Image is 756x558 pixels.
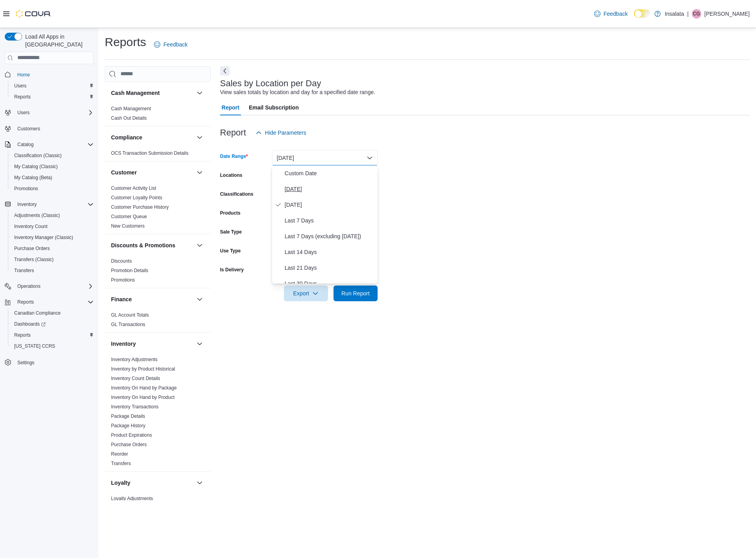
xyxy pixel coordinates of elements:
a: Package Details [111,413,145,419]
button: Compliance [111,133,193,141]
span: Settings [17,360,34,366]
span: Adjustments (Classic) [11,211,94,220]
div: Compliance [105,148,211,161]
button: Customer [195,168,204,177]
a: [US_STATE] CCRS [11,341,58,351]
label: Date Range [220,153,248,159]
a: Loyalty Adjustments [111,496,153,501]
span: Dashboards [14,321,46,327]
a: Adjustments (Classic) [11,211,63,220]
button: Inventory Count [8,221,97,232]
a: Product Expirations [111,432,152,438]
span: Operations [17,283,41,289]
button: Inventory [111,340,193,348]
a: Cash Out Details [111,115,147,121]
a: GL Account Totals [111,312,149,318]
span: Operations [14,282,94,291]
span: Last 14 Days [285,247,374,257]
a: Settings [14,358,37,367]
button: Hide Parameters [252,125,309,141]
span: Inventory Manager (Classic) [14,234,73,241]
a: Customer Activity List [111,185,156,191]
span: Last 7 Days [285,216,374,225]
span: Inventory Count [14,223,48,230]
a: Inventory Count [11,222,51,231]
button: Finance [111,295,193,303]
span: Users [11,81,94,91]
span: [DATE] [285,184,374,194]
span: Reports [17,299,34,305]
span: [US_STATE] CCRS [14,343,55,349]
a: OCS Transaction Submission Details [111,150,189,156]
button: Cash Management [195,88,204,98]
h3: Sales by Location per Day [220,79,321,88]
h3: Compliance [111,133,142,141]
button: Users [8,80,97,91]
h3: Inventory [111,340,136,348]
span: Classification (Classic) [14,152,62,159]
button: Adjustments (Classic) [8,210,97,221]
a: Transfers [111,461,131,466]
span: Reports [11,330,94,340]
button: Users [2,107,97,118]
div: Select listbox [272,165,378,284]
button: Export [284,285,328,301]
a: Inventory On Hand by Product [111,395,174,400]
div: Inventory [105,355,211,471]
button: Purchase Orders [8,243,97,254]
label: Classifications [220,191,254,197]
span: Last 30 Days [285,279,374,288]
span: Catalog [14,140,94,149]
span: Reports [14,94,31,100]
a: Reports [11,92,34,102]
button: Inventory [2,199,97,210]
span: Promotions [14,185,38,192]
span: Transfers [14,267,34,274]
a: Dashboards [11,319,49,329]
span: My Catalog (Beta) [11,173,94,182]
a: Cash Management [111,106,151,111]
a: Inventory by Product Historical [111,366,175,372]
a: Inventory Transactions [111,404,159,410]
span: Purchase Orders [14,245,50,252]
button: Compliance [195,133,204,142]
a: Promotions [11,184,41,193]
p: [PERSON_NAME] [704,9,750,19]
span: CG [693,9,700,19]
span: Users [14,108,94,117]
span: Custom Date [285,169,374,178]
a: Customer Queue [111,214,147,219]
button: Reports [8,330,97,341]
button: Reports [2,297,97,308]
a: Reorder [111,451,128,457]
button: Catalog [2,139,97,150]
button: Operations [14,282,44,291]
span: Last 7 Days (excluding [DATE]) [285,232,374,241]
span: [DATE] [285,200,374,209]
span: Dark Mode [634,18,634,18]
h3: Loyalty [111,479,130,487]
span: My Catalog (Classic) [14,163,58,170]
span: Settings [14,357,94,367]
a: Feedback [151,37,191,52]
button: Run Report [334,285,378,301]
a: Discounts [111,258,132,264]
div: Finance [105,310,211,332]
button: Inventory [14,200,40,209]
span: Users [14,83,26,89]
button: Home [2,69,97,80]
h3: Report [220,128,246,137]
button: Discounts & Promotions [111,241,193,249]
button: Classification (Classic) [8,150,97,161]
span: Feedback [604,10,628,18]
label: Sale Type [220,229,242,235]
a: Inventory Adjustments [111,357,157,362]
span: Reports [14,297,94,307]
span: Load All Apps in [GEOGRAPHIC_DATA] [22,33,94,48]
a: Purchase Orders [111,442,147,447]
a: Customers [14,124,43,133]
span: Home [17,72,30,78]
span: Classification (Classic) [11,151,94,160]
span: Last 21 Days [285,263,374,273]
div: Customer [105,184,211,234]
